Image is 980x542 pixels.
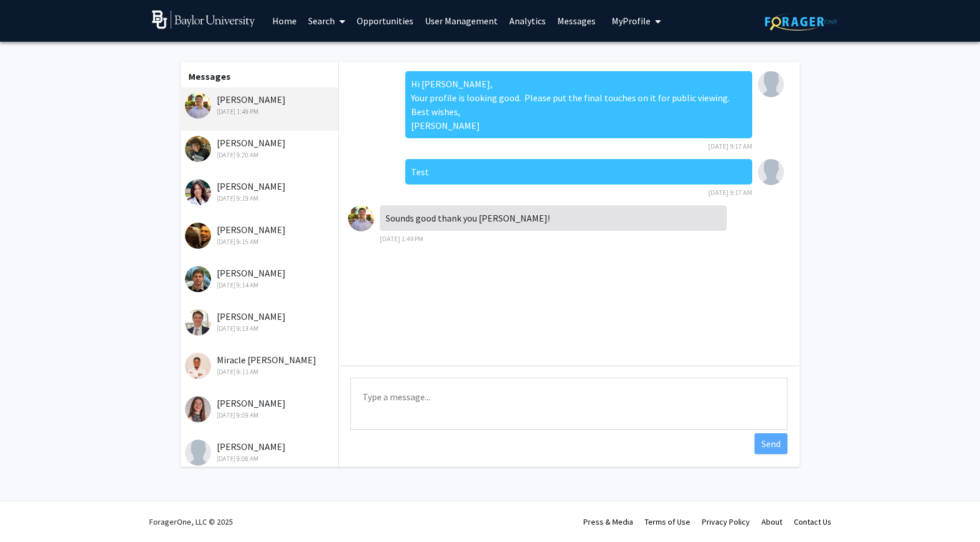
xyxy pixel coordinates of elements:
[185,136,211,162] img: Joseph Naylor III
[583,517,633,527] a: Press & Media
[380,205,727,231] div: Sounds good thank you [PERSON_NAME]!
[504,1,552,41] a: Analytics
[185,280,336,290] div: [DATE] 9:14 AM
[702,517,750,527] a: Privacy Policy
[185,237,336,247] div: [DATE] 9:15 AM
[645,517,690,527] a: Terms of Use
[761,517,782,527] a: About
[185,266,336,290] div: [PERSON_NAME]
[185,440,336,464] div: [PERSON_NAME]
[185,410,336,421] div: [DATE] 9:09 AM
[794,517,831,527] a: Contact Us
[350,378,787,430] textarea: Message
[612,15,650,27] span: My Profile
[552,1,601,41] a: Messages
[302,1,351,41] a: Search
[185,453,336,464] div: [DATE] 9:08 AM
[185,353,211,379] img: Miracle Bain
[185,179,336,204] div: [PERSON_NAME]
[755,433,787,454] button: Send
[185,323,336,334] div: [DATE] 9:13 AM
[765,13,837,31] img: ForagerOne Logo
[185,93,336,117] div: [PERSON_NAME]
[185,353,336,377] div: Miracle [PERSON_NAME]
[708,188,752,197] span: [DATE] 9:17 AM
[188,71,231,82] b: Messages
[185,396,211,422] img: Paige Badinger
[185,106,336,117] div: [DATE] 1:49 PM
[758,71,784,97] img: Tamarah Adair
[149,502,233,542] div: ForagerOne, LLC © 2025
[185,309,211,335] img: Ian Stahl
[405,71,752,138] div: Hi [PERSON_NAME], Your profile is looking good. Please put the final touches on it for public vie...
[185,150,336,160] div: [DATE] 9:20 AM
[267,1,302,41] a: Home
[152,10,256,29] img: Baylor University Logo
[380,234,423,243] span: [DATE] 1:49 PM
[348,205,374,231] img: Trent Johnson
[185,266,211,292] img: Jonathan Khayat
[185,136,336,160] div: [PERSON_NAME]
[419,1,504,41] a: User Management
[405,159,752,185] div: Test
[185,93,211,119] img: Trent Johnson
[185,179,211,205] img: Paulina Yao
[351,1,419,41] a: Opportunities
[185,193,336,204] div: [DATE] 9:19 AM
[185,309,336,334] div: [PERSON_NAME]
[185,223,211,249] img: Steven Podczerwinski
[9,490,49,533] iframe: Chat
[758,159,784,185] img: Tamarah Adair
[185,367,336,377] div: [DATE] 9:11 AM
[708,142,752,150] span: [DATE] 9:17 AM
[185,396,336,421] div: [PERSON_NAME]
[185,440,211,466] img: Evan Roos
[185,223,336,247] div: [PERSON_NAME]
